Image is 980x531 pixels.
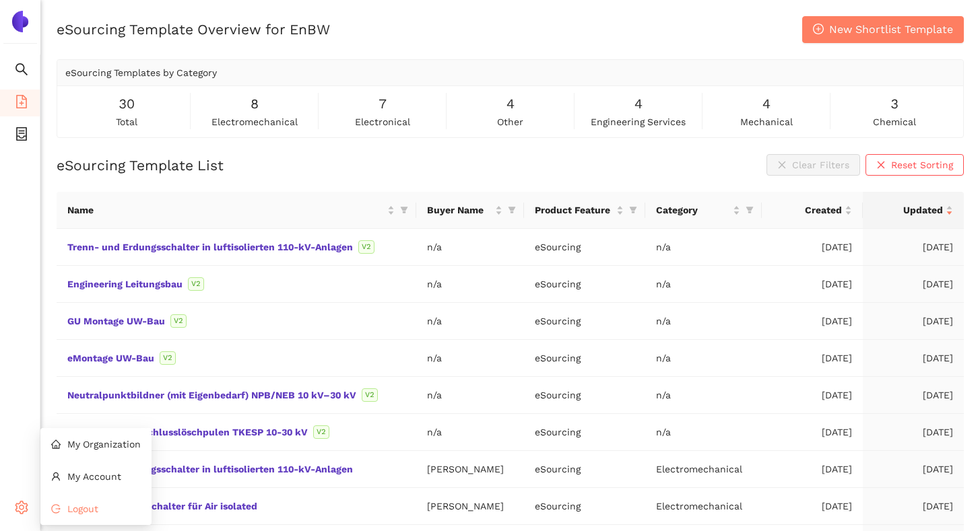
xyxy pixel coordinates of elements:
span: filter [629,206,637,214]
td: eSourcing [524,340,645,377]
td: n/a [416,266,523,303]
td: [DATE] [863,414,964,451]
span: electronical [355,114,410,129]
span: plus-circle [813,24,824,36]
span: 30 [119,94,135,114]
span: container [15,122,28,149]
button: closeReset Sorting [865,154,964,176]
td: n/a [645,303,762,340]
td: eSourcing [524,377,645,414]
td: n/a [416,414,523,451]
td: n/a [416,303,523,340]
td: n/a [645,266,762,303]
td: [DATE] [762,340,863,377]
span: My Account [67,471,121,482]
td: [PERSON_NAME] [416,488,523,525]
span: Logout [67,503,98,514]
td: [DATE] [762,303,863,340]
span: filter [505,200,519,220]
span: V2 [362,388,378,402]
span: filter [400,206,408,214]
td: Electromechanical [645,451,762,488]
span: search [15,58,28,85]
td: [DATE] [863,451,964,488]
span: filter [508,206,516,214]
span: 4 [762,94,771,114]
span: home [51,439,61,449]
span: user [51,472,61,481]
span: setting [15,496,28,523]
span: eSourcing Templates by Category [65,67,217,78]
span: Buyer Name [427,203,492,217]
span: 8 [251,94,259,114]
span: electromechanical [211,114,298,129]
span: V2 [313,425,329,439]
td: [DATE] [762,377,863,414]
span: 7 [379,94,387,114]
td: [DATE] [863,340,964,377]
th: this column's title is Name,this column is sortable [57,192,416,229]
td: Electromechanical [645,488,762,525]
h2: eSourcing Template Overview for EnBW [57,20,330,39]
td: [DATE] [863,266,964,303]
td: eSourcing [524,451,645,488]
span: New Shortlist Template [829,21,953,38]
th: this column's title is Buyer Name,this column is sortable [416,192,523,229]
td: n/a [645,340,762,377]
h2: eSourcing Template List [57,155,224,175]
td: eSourcing [524,303,645,340]
span: 3 [890,94,899,114]
span: 4 [634,94,643,114]
td: [DATE] [863,303,964,340]
span: V2 [160,351,176,365]
td: [DATE] [762,414,863,451]
span: Created [773,203,842,217]
td: n/a [416,229,523,266]
td: [DATE] [762,266,863,303]
td: n/a [416,340,523,377]
td: [PERSON_NAME] [416,451,523,488]
span: Name [67,203,385,217]
span: logout [51,504,61,514]
th: this column's title is Created,this column is sortable [762,192,863,229]
span: Reset Sorting [891,157,953,172]
td: [DATE] [863,377,964,414]
span: chemical [873,114,916,129]
span: close [876,160,886,171]
td: n/a [645,229,762,266]
span: Product Feature [535,203,614,217]
span: file-add [15,90,28,117]
span: My Organization [67,439,141,450]
span: filter [746,206,754,214]
span: Updated [874,203,943,217]
button: plus-circleNew Shortlist Template [802,16,964,43]
span: Category [656,203,730,217]
img: Logo [9,11,31,32]
td: n/a [645,414,762,451]
th: this column's title is Category,this column is sortable [645,192,762,229]
button: closeClear Filters [766,154,860,176]
td: eSourcing [524,488,645,525]
td: [DATE] [863,488,964,525]
td: [DATE] [762,229,863,266]
span: total [116,114,137,129]
span: other [497,114,523,129]
th: this column's title is Product Feature,this column is sortable [524,192,645,229]
span: filter [397,200,411,220]
span: V2 [188,277,204,291]
td: n/a [645,377,762,414]
span: 4 [507,94,515,114]
td: [DATE] [762,488,863,525]
span: V2 [170,314,187,328]
span: engineering services [591,114,686,129]
td: eSourcing [524,266,645,303]
td: [DATE] [762,451,863,488]
span: filter [626,200,640,220]
span: filter [743,200,756,220]
span: mechanical [740,114,793,129]
span: V2 [358,240,374,254]
td: eSourcing [524,229,645,266]
td: [DATE] [863,229,964,266]
td: n/a [416,377,523,414]
td: eSourcing [524,414,645,451]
